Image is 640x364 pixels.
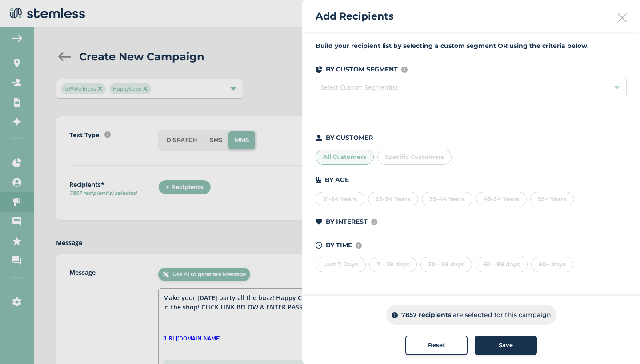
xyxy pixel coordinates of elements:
span: Specific Customers [385,153,444,160]
p: BY AGE [325,175,349,185]
div: 21-24 Years [316,192,364,207]
div: 35-44 Years [422,192,472,207]
span: Save [499,341,513,350]
div: 55+ Years [530,192,574,207]
span: Reset [428,341,445,350]
img: icon-info-236977d2.svg [356,242,362,249]
iframe: Chat Widget [596,321,640,364]
img: icon-info-236977d2.svg [401,67,408,73]
div: Last 7 Days [316,257,366,272]
button: Reset [405,336,468,355]
div: 60 - 89 days [476,257,528,272]
div: 30 - 59 days [420,257,472,272]
p: BY INTEREST [326,217,368,226]
div: 90+ days [531,257,573,272]
div: 25-34 Years [368,192,418,207]
img: icon-segments-dark-074adb27.svg [316,66,322,73]
p: BY TIME [326,241,352,250]
div: All Customers [316,150,374,165]
p: BY CUSTOMER [326,133,373,142]
button: Save [475,336,537,355]
p: are selected for this campaign [453,310,551,320]
img: icon-cake-93b2a7b5.svg [316,177,321,183]
img: icon-info-236977d2.svg [371,219,377,225]
p: BY CUSTOM SEGMENT [326,65,398,74]
h2: Add Recipients [316,9,394,24]
p: 7857 recipients [401,310,451,320]
img: icon-info-dark-48f6c5f3.svg [392,312,398,318]
label: Build your recipient list by selecting a custom segment OR using the criteria below. [316,41,627,51]
img: icon-person-dark-ced50e5f.svg [316,135,322,141]
img: icon-heart-dark-29e6356f.svg [316,219,322,225]
div: 7 - 29 days [369,257,417,272]
div: 45-54 Years [476,192,527,207]
img: icon-time-dark-e6b1183b.svg [316,242,322,249]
